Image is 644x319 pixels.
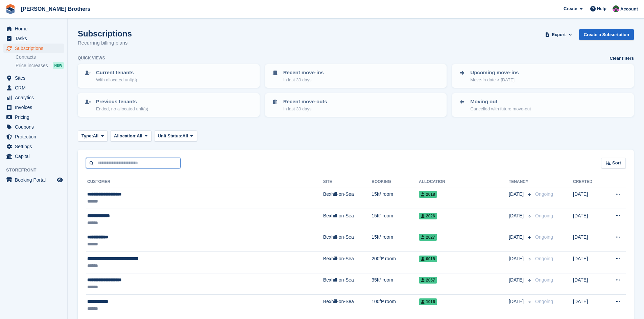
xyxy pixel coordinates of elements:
[283,77,324,83] p: In last 30 days
[573,187,603,209] td: [DATE]
[114,133,137,139] span: Allocation:
[323,209,372,230] td: Bexhill-on-Sea
[15,152,55,161] span: Capital
[535,299,553,304] span: Ongoing
[453,94,633,116] a: Moving out Cancelled with future move-out
[110,130,151,141] button: Allocation: All
[15,83,55,92] span: CRM
[419,177,509,187] th: Allocation
[3,93,64,102] a: menu
[610,55,634,62] a: Clear filters
[6,167,67,174] span: Storefront
[137,133,142,139] span: All
[535,191,553,197] span: Ongoing
[419,256,437,262] span: 0018
[552,31,566,38] span: Export
[15,93,55,102] span: Analytics
[283,69,324,77] p: Recent move-ins
[158,133,183,139] span: Unit Status:
[564,5,577,12] span: Create
[597,5,606,12] span: Help
[283,106,327,112] p: In last 30 days
[453,65,633,87] a: Upcoming move-ins Move-in date > [DATE]
[612,160,621,166] span: Sort
[419,191,437,198] span: 2018
[3,103,64,112] a: menu
[78,39,132,47] p: Recurring billing plans
[573,295,603,316] td: [DATE]
[16,62,48,69] span: Price increases
[15,103,55,112] span: Invoices
[620,6,638,12] span: Account
[266,94,446,116] a: Recent move-outs In last 30 days
[573,251,603,273] td: [DATE]
[372,230,419,252] td: 15ft² room
[78,94,259,116] a: Previous tenants Ended, no allocated unit(s)
[56,176,64,184] a: Preview store
[78,130,108,141] button: Type: All
[535,256,553,261] span: Ongoing
[5,4,16,14] img: stora-icon-8386f47178a22dfd0bd8f6a31ec36ba5ce8667c1dd55bd0f319d3a0aa187defe.svg
[3,122,64,132] a: menu
[15,34,55,43] span: Tasks
[372,187,419,209] td: 15ft² room
[419,213,437,219] span: 2026
[509,276,525,284] span: [DATE]
[15,112,55,122] span: Pricing
[3,24,64,33] a: menu
[419,277,437,284] span: 2057
[15,132,55,141] span: Protection
[372,251,419,273] td: 200ft² room
[323,187,372,209] td: Bexhill-on-Sea
[96,77,137,83] p: With allocated unit(s)
[53,62,64,69] div: NEW
[183,133,188,139] span: All
[372,295,419,316] td: 100ft² room
[372,177,419,187] th: Booking
[470,69,519,77] p: Upcoming move-ins
[16,62,64,69] a: Price increases NEW
[509,298,525,305] span: [DATE]
[154,130,197,141] button: Unit Status: All
[15,142,55,151] span: Settings
[15,122,55,132] span: Coupons
[323,177,372,187] th: Site
[579,29,634,40] a: Create a Subscription
[509,212,525,219] span: [DATE]
[509,255,525,262] span: [DATE]
[573,230,603,252] td: [DATE]
[535,234,553,240] span: Ongoing
[573,273,603,295] td: [DATE]
[96,69,137,77] p: Current tenants
[16,54,64,60] a: Contracts
[3,175,64,185] a: menu
[509,234,525,241] span: [DATE]
[470,106,531,112] p: Cancelled with future move-out
[15,24,55,33] span: Home
[535,213,553,218] span: Ongoing
[78,65,259,87] a: Current tenants With allocated unit(s)
[509,177,532,187] th: Tenancy
[78,29,132,38] h1: Subscriptions
[3,152,64,161] a: menu
[419,298,437,305] span: 1016
[323,295,372,316] td: Bexhill-on-Sea
[18,3,93,15] a: [PERSON_NAME] Brothers
[613,5,619,12] img: Nick Wright
[419,234,437,241] span: 2027
[323,273,372,295] td: Bexhill-on-Sea
[3,34,64,43] a: menu
[78,55,105,61] h6: Quick views
[96,106,148,112] p: Ended, no allocated unit(s)
[470,98,531,106] p: Moving out
[3,112,64,122] a: menu
[283,98,327,106] p: Recent move-outs
[3,83,64,92] a: menu
[93,133,99,139] span: All
[535,277,553,283] span: Ongoing
[81,133,93,139] span: Type:
[15,175,55,185] span: Booking Portal
[3,132,64,141] a: menu
[323,230,372,252] td: Bexhill-on-Sea
[372,209,419,230] td: 15ft² room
